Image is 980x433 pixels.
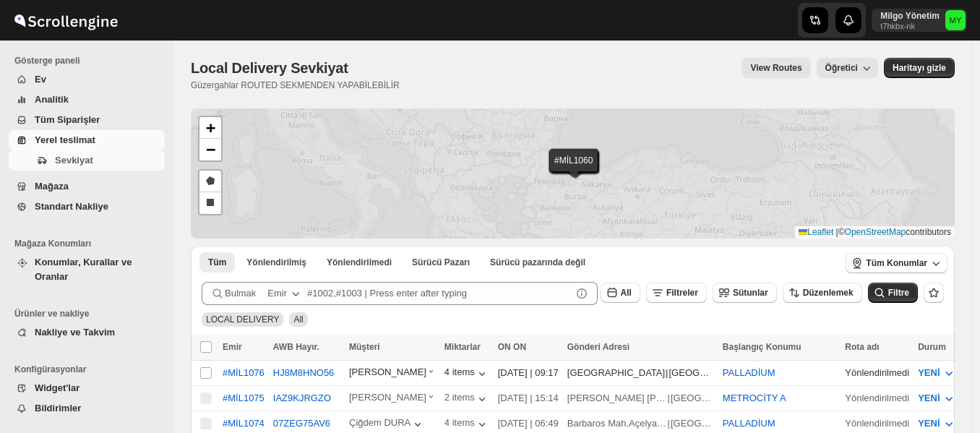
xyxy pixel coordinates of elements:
[646,283,707,303] button: Filtreler
[733,288,768,298] span: Sütunlar
[563,161,585,177] img: Marker
[803,288,854,298] span: Düzenlemek
[273,393,331,403] button: IAZ9KJRGZO
[273,418,330,429] button: 07ZEG75AV6
[498,342,526,352] span: ON ON
[293,314,303,325] span: All
[12,2,120,38] img: ScrollEngine
[444,417,489,432] button: 4 items
[35,201,108,212] span: Standart Nakliye
[723,418,775,429] button: PALLADİUM
[825,63,858,74] span: Öğretici
[55,155,93,166] span: Sevkiyat
[199,171,221,192] a: Draw a polygon
[884,58,955,78] button: Map action label
[845,416,909,431] div: Yönlendirilmedi
[893,62,946,74] span: Haritayı gizle
[845,227,906,237] a: OpenStreetMap
[498,366,559,380] div: [DATE] | 09:17
[713,283,777,303] button: Sütunlar
[35,327,115,338] span: Nakliye ve Takvim
[444,366,489,381] button: 4 items
[880,22,940,30] p: t7hkbx-nk
[836,227,838,237] span: |
[223,418,265,429] button: #MİL1074
[783,283,862,303] button: Düzenlemek
[795,226,955,239] div: © contributors
[206,119,215,137] span: +
[945,10,966,30] span: Milgo Yönetim
[671,391,714,406] div: [GEOGRAPHIC_DATA]
[498,391,559,406] div: [DATE] | 15:14
[567,416,667,431] div: Barbaros Mah.Açelya Sokağı Ağaoğlu Moontown Sitesi A1-2 Blok D:8
[199,192,221,214] a: Draw a rectangle
[206,314,279,325] span: LOCAL DELIVERY
[246,257,306,268] span: Yönlendirilmiş
[723,342,801,352] span: Başlangıç Konumu
[621,288,632,298] span: All
[918,342,946,352] span: Durum
[562,162,584,178] img: Marker
[9,252,165,287] button: Konumlar, Kurallar ve Oranlar
[845,342,879,352] span: Rota adı
[880,10,940,22] p: Milgo Yönetim
[327,257,392,268] span: Yönlendirilmedi
[223,393,265,403] div: #MİL1075
[9,398,165,419] button: Bildirimler
[223,367,265,378] button: #MİL1076
[567,391,714,406] div: |
[9,90,165,110] button: Analitik
[412,257,470,268] span: Sürücü Pazarı
[307,282,572,305] input: #1002,#1003 | Press enter after typing
[567,342,629,352] span: Gönderi Adresi
[35,382,79,393] span: Widget'lar
[14,55,166,67] span: Gösterge paneli
[349,366,436,381] button: [PERSON_NAME]
[888,288,909,298] span: Filtre
[909,361,964,385] button: YENİ
[403,252,478,273] button: Claimable
[208,257,226,268] span: Tüm
[868,283,918,303] button: Filtre
[35,403,81,413] span: Bildirimler
[845,391,909,406] div: Yönlendirilmedi
[564,160,585,176] img: Marker
[567,416,714,431] div: |
[444,392,489,406] button: 2 items
[225,286,256,301] span: Bulmak
[723,393,786,403] button: METROCİTY A
[273,342,319,352] span: AWB Hayır.
[490,257,585,268] span: Sürücü pazarında değil
[206,140,215,158] span: −
[9,110,165,130] button: Tüm Siparişler
[14,364,166,375] span: Konfigürasyonlar
[564,163,586,179] img: Marker
[909,387,964,410] button: YENİ
[845,366,909,380] div: Yönlendirilmedi
[9,378,165,398] button: Widget'lar
[723,367,775,378] button: PALLADİUM
[817,58,878,78] button: Öğretici
[35,134,95,145] span: Yerel teslimat
[872,9,967,32] button: User menu
[567,366,714,380] div: |
[498,416,559,431] div: [DATE] | 06:49
[191,60,348,76] span: Local Delivery Sevkiyat
[444,342,481,352] span: Miktarlar
[223,342,242,352] span: Emir
[567,391,667,406] div: [PERSON_NAME] [PERSON_NAME] saygun caddesi no 79 ulus
[799,227,833,237] a: Leaflet
[950,16,962,25] text: MY
[35,114,100,125] span: Tüm Siparişler
[259,282,311,305] button: Emir
[918,393,940,403] span: YENİ
[349,417,425,432] button: Çiğdem DURA
[349,392,436,406] div: [PERSON_NAME]
[35,257,132,282] span: Konumlar, Kurallar ve Oranlar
